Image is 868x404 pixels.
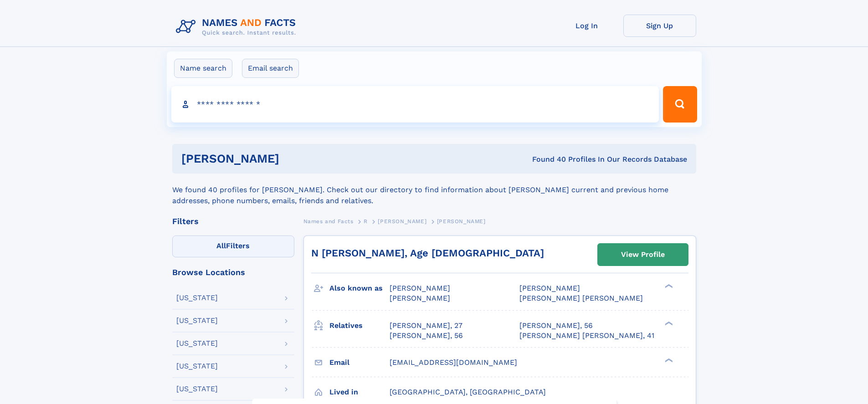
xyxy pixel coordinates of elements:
div: View Profile [621,244,665,265]
h3: Also known as [329,281,390,296]
label: Name search [174,59,232,78]
a: [PERSON_NAME], 27 [390,321,462,331]
span: R [364,218,368,225]
img: Logo Names and Facts [172,15,303,39]
h3: Relatives [329,318,390,333]
a: [PERSON_NAME] [378,215,426,227]
div: We found 40 profiles for [PERSON_NAME]. Check out our directory to find information about [PERSON... [172,174,696,206]
div: [US_STATE] [176,385,218,393]
h1: [PERSON_NAME] [181,153,406,164]
input: search input [171,86,659,123]
span: [PERSON_NAME] [PERSON_NAME] [519,294,643,302]
a: [PERSON_NAME], 56 [390,331,463,341]
div: Found 40 Profiles In Our Records Database [406,154,687,164]
span: [PERSON_NAME] [437,218,486,225]
a: Log In [550,15,623,37]
a: N [PERSON_NAME], Age [DEMOGRAPHIC_DATA] [311,247,544,259]
button: Search Button [663,86,697,123]
span: [PERSON_NAME] [378,218,426,225]
label: Email search [242,59,299,78]
span: [EMAIL_ADDRESS][DOMAIN_NAME] [390,358,517,367]
a: [PERSON_NAME], 56 [519,321,593,331]
a: Sign Up [623,15,696,37]
a: Names and Facts [303,215,354,227]
span: [PERSON_NAME] [519,284,580,292]
div: Browse Locations [172,268,294,276]
div: ❯ [663,320,673,326]
div: [US_STATE] [176,317,218,324]
h3: Email [329,355,390,370]
div: ❯ [663,357,673,363]
label: Filters [172,235,294,257]
a: View Profile [598,244,688,266]
span: [GEOGRAPHIC_DATA], [GEOGRAPHIC_DATA] [390,388,546,396]
span: [PERSON_NAME] [390,284,450,292]
div: [US_STATE] [176,340,218,347]
span: [PERSON_NAME] [390,294,450,302]
div: Filters [172,217,294,225]
div: ❯ [663,283,673,289]
a: [PERSON_NAME] [PERSON_NAME], 41 [519,331,654,341]
h3: Lived in [329,384,390,400]
div: [US_STATE] [176,363,218,370]
a: R [364,215,368,227]
span: All [216,241,226,250]
div: [US_STATE] [176,294,218,302]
